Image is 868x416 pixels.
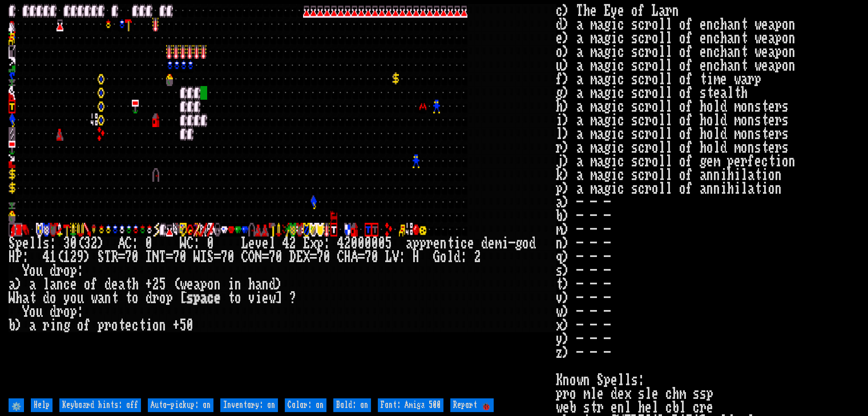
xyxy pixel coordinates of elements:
[180,278,187,291] div: w
[159,291,166,305] div: o
[56,250,63,264] div: (
[91,291,98,305] div: w
[269,250,276,264] div: 7
[50,264,56,278] div: d
[173,278,180,291] div: (
[132,250,139,264] div: 0
[317,236,324,250] div: p
[84,278,91,291] div: o
[50,291,56,305] div: o
[84,236,91,250] div: 3
[9,250,15,264] div: H
[111,319,118,332] div: o
[515,236,522,250] div: g
[522,236,529,250] div: o
[285,398,326,412] input: Color: on
[15,319,22,332] div: )
[344,236,351,250] div: 2
[63,305,70,319] div: o
[104,250,111,264] div: T
[413,250,419,264] div: H
[132,278,139,291] div: h
[98,319,104,332] div: p
[337,250,344,264] div: C
[228,278,235,291] div: i
[262,236,269,250] div: e
[22,305,29,319] div: Y
[187,278,193,291] div: e
[372,236,378,250] div: 0
[132,236,139,250] div: :
[262,291,269,305] div: e
[98,236,104,250] div: )
[104,319,111,332] div: r
[461,236,467,250] div: c
[351,236,358,250] div: 0
[36,264,43,278] div: u
[248,250,255,264] div: O
[56,278,63,291] div: n
[50,319,56,332] div: i
[406,236,413,250] div: a
[207,291,214,305] div: c
[351,250,358,264] div: A
[180,236,187,250] div: W
[508,236,515,250] div: -
[118,319,125,332] div: t
[22,236,29,250] div: e
[419,236,426,250] div: p
[310,250,317,264] div: =
[255,250,262,264] div: N
[269,278,276,291] div: d
[146,250,152,264] div: I
[392,250,399,264] div: V
[148,398,213,412] input: Auto-pickup: on
[104,291,111,305] div: n
[125,278,132,291] div: t
[276,250,282,264] div: 0
[29,278,36,291] div: a
[337,236,344,250] div: 4
[70,236,77,250] div: 0
[152,291,159,305] div: r
[276,278,282,291] div: )
[63,250,70,264] div: 1
[324,250,330,264] div: 0
[56,305,63,319] div: r
[447,236,454,250] div: t
[77,291,84,305] div: u
[365,236,372,250] div: 0
[235,291,241,305] div: o
[56,319,63,332] div: n
[70,291,77,305] div: o
[193,278,200,291] div: a
[152,250,159,264] div: N
[289,250,296,264] div: D
[146,319,152,332] div: i
[488,236,495,250] div: e
[235,278,241,291] div: n
[9,319,15,332] div: b
[146,291,152,305] div: d
[166,291,173,305] div: p
[241,236,248,250] div: L
[29,264,36,278] div: o
[63,264,70,278] div: o
[333,398,371,412] input: Bold: on
[228,250,235,264] div: 0
[214,278,221,291] div: n
[125,319,132,332] div: e
[146,236,152,250] div: 0
[77,236,84,250] div: (
[200,250,207,264] div: I
[324,236,330,250] div: :
[454,250,461,264] div: d
[15,250,22,264] div: P
[241,250,248,264] div: C
[15,236,22,250] div: p
[70,278,77,291] div: e
[77,264,84,278] div: :
[296,250,303,264] div: E
[269,236,276,250] div: l
[180,250,187,264] div: 0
